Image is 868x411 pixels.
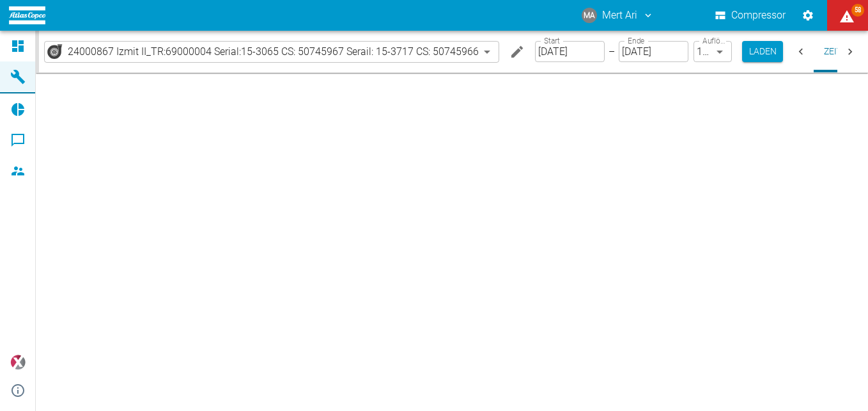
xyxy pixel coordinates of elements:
[68,44,479,59] span: 24000867 Izmit II_TR:69000004 Serial:15-3065 CS: 50745967 Serail: 15-3717 CS: 50745966
[9,6,45,24] img: logo
[742,41,783,62] button: Laden
[10,355,26,370] img: Xplore Logo
[796,4,819,27] button: Einstellungen
[580,4,656,27] button: mert.ari@atlascopco.com
[504,39,530,65] button: Machine bearbeiten
[544,35,560,46] label: Start
[628,35,644,46] label: Ende
[535,41,605,62] input: DD.MM.YYYY
[702,35,725,46] label: Auflösung
[47,44,479,60] a: 24000867 Izmit II_TR:69000004 Serial:15-3065 CS: 50745967 Serail: 15-3717 CS: 50745966
[694,41,732,62] div: 1 Sekunde
[608,44,615,59] p: –
[713,4,789,27] button: Compressor
[851,4,864,17] span: 58
[619,41,688,62] input: DD.MM.YYYY
[582,8,597,23] div: MA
